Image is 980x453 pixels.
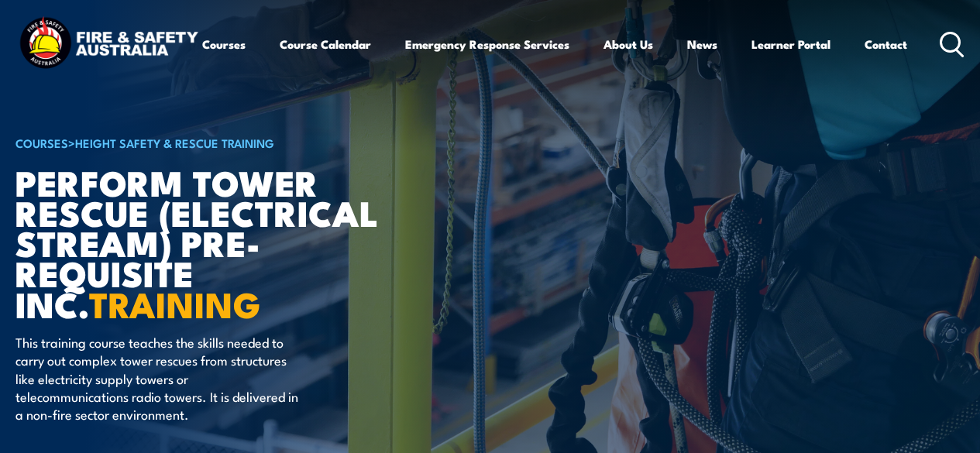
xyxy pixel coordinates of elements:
[89,276,261,330] strong: TRAINING
[405,26,569,63] a: Emergency Response Services
[75,134,274,151] a: Height Safety & Rescue Training
[15,333,298,424] p: This training course teaches the skills needed to carry out complex tower rescues from structures...
[751,26,830,63] a: Learner Portal
[603,26,653,63] a: About Us
[865,26,907,63] a: Contact
[202,26,246,63] a: Courses
[15,134,68,151] a: COURSES
[15,166,398,318] h1: Perform tower rescue (Electrical Stream) Pre-requisite inc.
[15,133,398,152] h6: >
[687,26,717,63] a: News
[280,26,371,63] a: Course Calendar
